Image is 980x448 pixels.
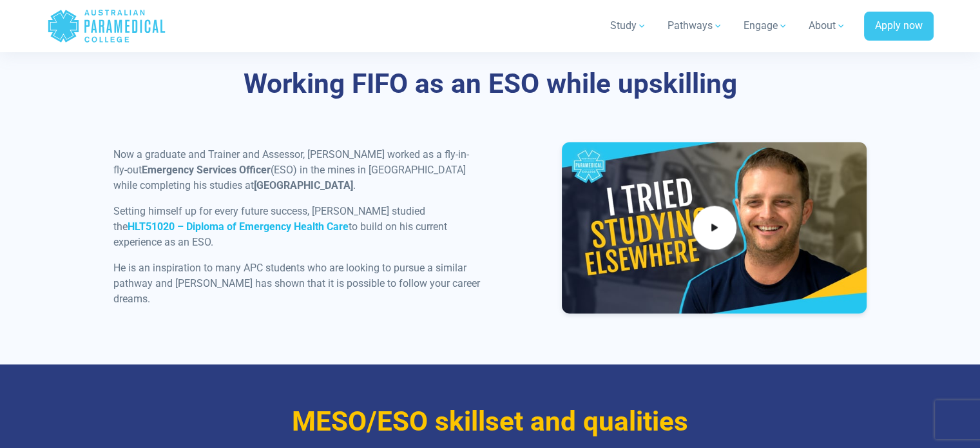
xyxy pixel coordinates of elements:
[602,8,655,44] a: Study
[113,204,483,250] p: Setting himself up for every future success, [PERSON_NAME] studied the to build on his current ex...
[113,147,483,193] p: Now a graduate and Trainer and Assessor, [PERSON_NAME] worked as a fly-in-fly-out (ESO) in the mi...
[801,8,854,44] a: About
[142,164,271,176] strong: Emergency Services Officer
[113,260,483,307] p: He is an inspiration to many APC students who are looking to pursue a similar pathway and [PERSON...
[113,68,867,101] h3: Working FIFO as an ESO while upskilling
[113,405,867,438] h3: MESO/ESO skillset and qualities
[47,5,166,47] a: Australian Paramedical College
[736,8,796,44] a: Engage
[660,8,731,44] a: Pathways
[128,220,349,233] a: HLT51020 – Diploma of Emergency Health Care
[254,179,353,191] strong: [GEOGRAPHIC_DATA]
[864,12,934,41] a: Apply now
